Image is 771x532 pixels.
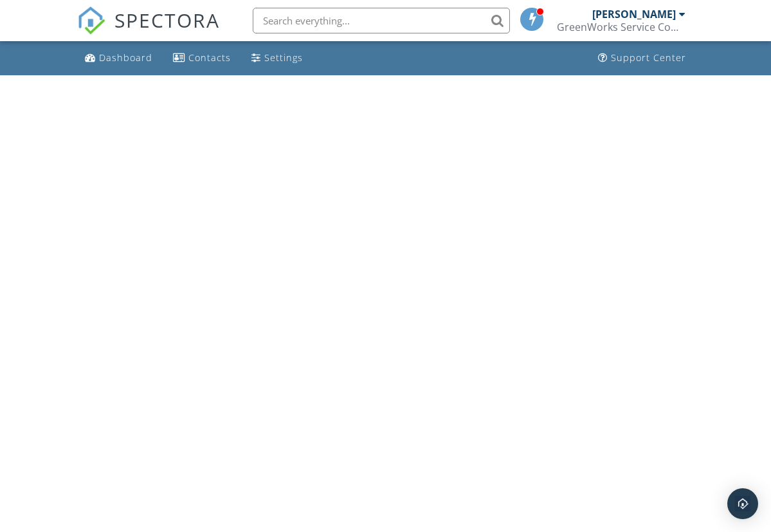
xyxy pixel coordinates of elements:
a: Contacts [168,46,236,70]
div: Open Intercom Messenger [727,488,758,519]
a: Dashboard [80,46,158,70]
a: SPECTORA [77,17,220,44]
div: Contacts [188,51,231,64]
div: Support Center [611,51,686,64]
span: SPECTORA [114,6,220,33]
input: Search everything... [253,8,510,33]
div: [PERSON_NAME] [592,8,676,21]
a: Support Center [593,46,691,70]
div: Dashboard [99,51,152,64]
img: The Best Home Inspection Software - Spectora [77,6,105,35]
div: GreenWorks Service Company [557,21,685,33]
a: Settings [246,46,308,70]
div: Settings [264,51,303,64]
